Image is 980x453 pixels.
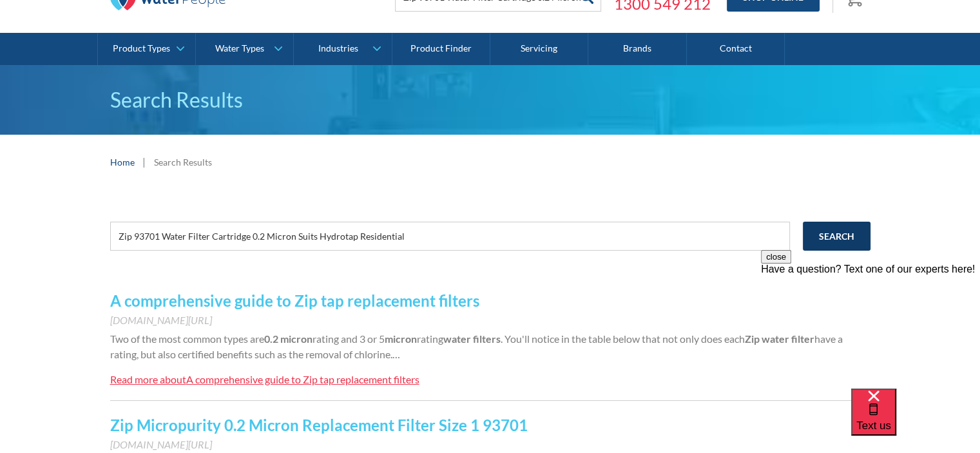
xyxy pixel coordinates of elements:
div: [DOMAIN_NAME][URL] [110,313,870,328]
a: Zip Micropurity 0.2 Micron Replacement Filter Size 1 93701 [110,416,528,434]
div: Read more about [110,373,186,385]
div: Water Types [215,43,264,54]
a: Read more aboutA comprehensive guide to Zip tap replacement filters [110,372,419,387]
strong: Zip [745,333,760,345]
strong: 0.2 [264,333,278,345]
div: Search Results [154,155,212,169]
strong: micron [385,333,417,345]
div: Product Types [113,43,170,54]
span: have a rating, but also certified benefits such as the removal of chlorine. [110,333,843,360]
span: . You'll notice in the table below that not only does each [501,333,745,345]
div: | [141,154,148,169]
strong: water [443,333,471,345]
span: Two of the most common types are [110,333,264,345]
a: Industries [294,33,391,65]
a: Brands [588,33,686,65]
a: Servicing [490,33,588,65]
span: rating and 3 or 5 [312,333,385,345]
strong: filters [473,333,501,345]
a: Water Types [196,33,293,65]
span: … [392,348,400,360]
input: e.g. chilled water cooler [110,222,790,251]
iframe: podium webchat widget bubble [851,389,980,453]
div: [DOMAIN_NAME][URL] [110,437,870,452]
a: Contact [687,33,785,65]
a: Product Types [98,33,195,65]
a: A comprehensive guide to Zip tap replacement filters [110,291,479,310]
strong: micron [280,333,312,345]
a: Product Finder [392,33,490,65]
input: Search [803,222,870,251]
div: Industries [318,43,358,54]
span: rating [417,333,443,345]
h1: Search Results [110,84,870,115]
a: Home [110,155,135,169]
div: A comprehensive guide to Zip tap replacement filters [186,373,419,385]
iframe: podium webchat widget prompt [761,250,980,405]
